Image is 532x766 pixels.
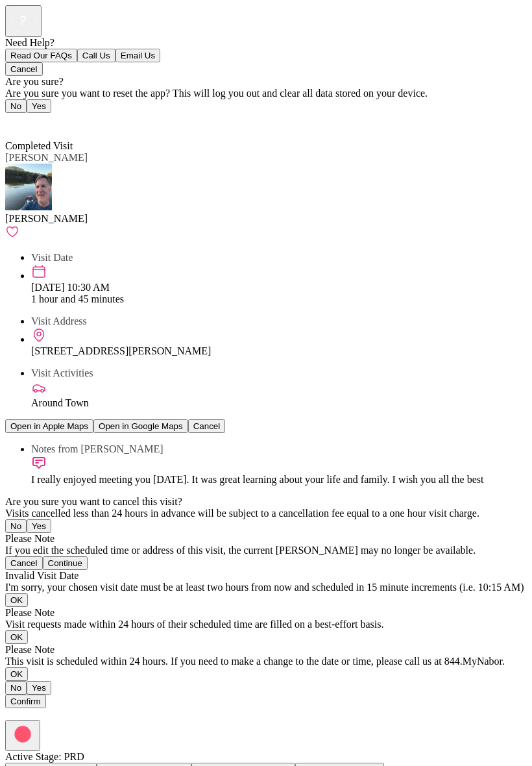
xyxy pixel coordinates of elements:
button: Read Our FAQs [5,49,77,62]
span: Visit Address [31,315,87,327]
button: No [5,519,27,533]
div: Please Note [5,607,527,619]
button: Email Us [115,49,160,62]
div: Around Town [31,397,527,409]
button: No [5,681,27,695]
div: [STREET_ADDRESS][PERSON_NAME] [31,345,527,357]
div: I'm sorry, your chosen visit date must be at least two hours from now and scheduled in 15 minute ... [5,582,527,593]
span: [PERSON_NAME] [5,152,88,163]
span: Back [13,117,34,128]
div: If you edit the scheduled time or address of this visit, the current [PERSON_NAME] may no longer ... [5,545,527,556]
span: Notes from [PERSON_NAME] [31,443,163,454]
div: Visits cancelled less than 24 hours in advance will be subject to a cancellation fee equal to a o... [5,508,527,519]
div: Need Help? [5,37,527,49]
button: Continue [43,556,88,570]
div: 1 hour and 45 minutes [31,293,527,305]
div: [DATE] 10:30 AM [31,282,527,293]
button: Open in Google Maps [93,419,188,433]
button: Cancel [5,62,43,76]
div: [PERSON_NAME] [5,213,527,225]
div: Are you sure? [5,76,527,88]
div: Active Stage: PRD [5,751,527,763]
span: Visit Activities [31,367,93,378]
div: This visit is scheduled within 24 hours. If you need to make a change to the date or time, please... [5,656,527,667]
div: Please Note [5,533,527,545]
button: OK [5,630,28,644]
span: Completed Visit [5,140,73,151]
div: Please Note [5,644,527,656]
div: Are you sure you want to cancel this visit? [5,496,527,508]
button: Yes [27,519,51,533]
button: OK [5,667,28,681]
button: Confirm [5,695,46,708]
button: Yes [27,99,51,113]
button: Cancel [5,556,43,570]
a: Back [5,117,34,128]
button: OK [5,593,28,607]
button: Call Us [77,49,115,62]
img: avatar [5,164,52,210]
span: Visit Date [31,252,73,263]
button: Yes [27,681,51,695]
div: Invalid Visit Date [5,570,527,582]
div: Are you sure you want to reset the app? This will log you out and clear all data stored on your d... [5,88,527,99]
button: Open in Apple Maps [5,419,93,433]
div: I really enjoyed meeting you [DATE]. It was great learning about your life and family.￼ I wish yo... [31,473,527,486]
button: Cancel [188,419,226,433]
button: No [5,99,27,113]
div: Visit requests made within 24 hours of their scheduled time are filled on a best-effort basis. [5,619,527,630]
